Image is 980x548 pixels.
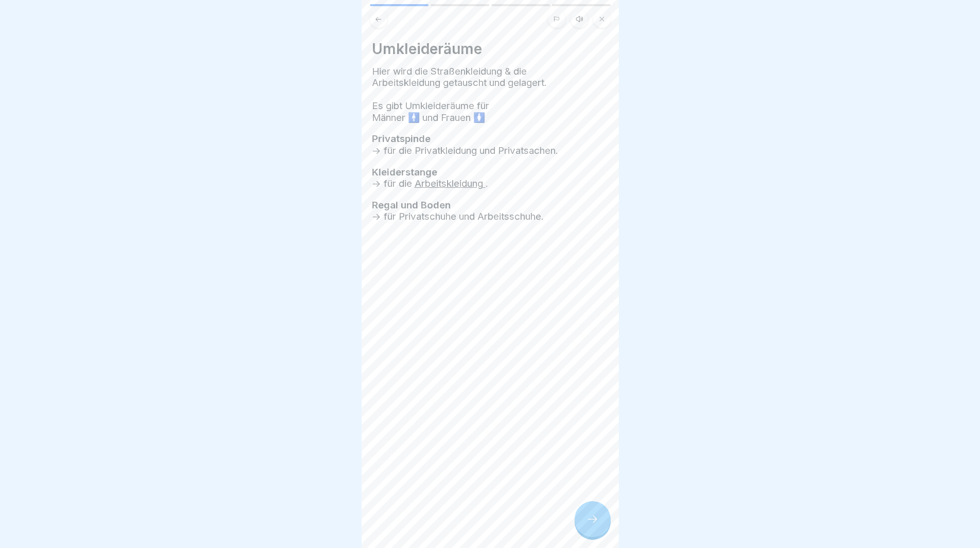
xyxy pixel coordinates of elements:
[372,133,433,145] strong: Privatspinde
[372,199,453,211] strong: Regal und Boden
[486,178,491,189] span: .
[372,40,609,58] h4: Umkleideräume
[372,166,440,178] strong: Kleiderstange
[415,178,486,189] u: Arbeitskleidung
[372,100,492,112] span: Es gibt Umkleideräume für
[372,65,549,89] span: Hier wird die Straßenkleidung & die Arbeitskleidung getauscht und gelagert.
[372,112,488,123] span: Männer 🚹 und Frauen 🚺
[372,178,415,189] span: -> für die
[372,210,546,222] span: -> für Privatschuhe und Arbeitsschuhe.
[372,145,561,156] span: -> für die Privatkleidung und Privatsachen.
